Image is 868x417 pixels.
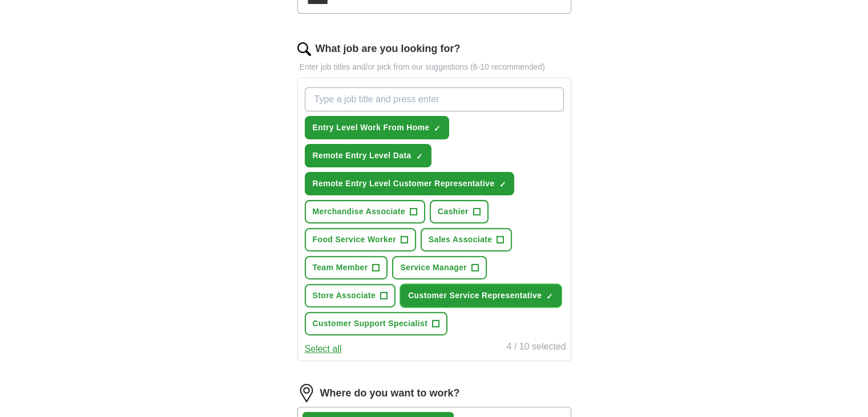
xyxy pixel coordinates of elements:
button: Remote Entry Level Data✓ [305,144,431,167]
span: ✓ [434,124,441,133]
span: ✓ [416,152,423,161]
span: Remote Entry Level Customer Representative [313,178,495,190]
span: ✓ [499,180,506,189]
button: Merchandise Associate [305,200,425,223]
span: Customer Service Representative [408,290,542,302]
span: Merchandise Associate [313,206,405,218]
span: Customer Support Specialist [313,318,428,330]
button: Select all [305,342,342,356]
span: Team Member [313,262,368,274]
img: search.png [297,42,311,56]
button: Customer Support Specialist [305,312,448,335]
input: Type a job title and press enter [305,87,564,111]
button: Store Associate [305,284,396,307]
button: Remote Entry Level Customer Representative✓ [305,172,515,195]
label: What job are you looking for? [316,41,461,57]
p: Enter job titles and/or pick from our suggestions (6-10 recommended) [297,61,571,73]
button: Cashier [430,200,488,223]
img: location.png [297,384,316,402]
span: Remote Entry Level Data [313,150,411,162]
button: Customer Service Representative✓ [400,284,562,307]
span: Store Associate [313,290,376,302]
span: Entry Level Work From Home [313,122,430,134]
div: 4 / 10 selected [506,340,566,356]
button: Sales Associate [421,228,512,251]
button: Entry Level Work From Home✓ [305,116,450,139]
span: Food Service Worker [313,234,396,246]
span: Cashier [438,206,469,218]
span: ✓ [546,292,553,301]
button: Service Manager [392,256,487,279]
label: Where do you want to work? [320,386,460,401]
button: Team Member [305,256,388,279]
span: Service Manager [400,262,467,274]
span: Sales Associate [429,234,492,246]
button: Food Service Worker [305,228,416,251]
